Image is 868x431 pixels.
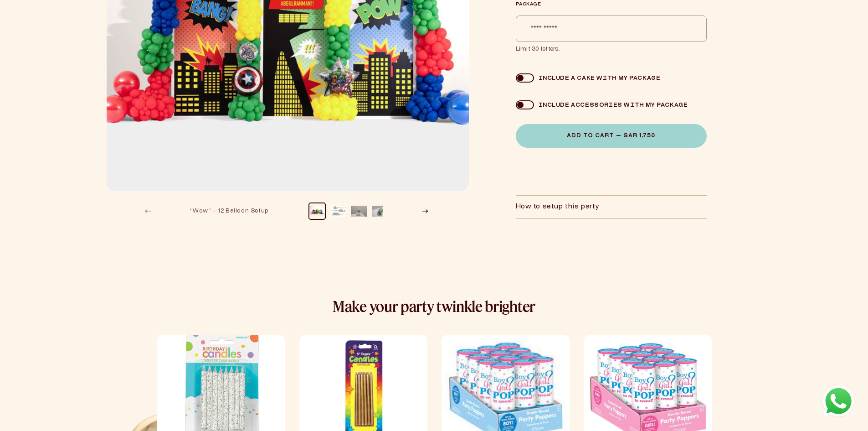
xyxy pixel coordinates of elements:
summary: How to setup this party [516,196,707,218]
div: Include a cake with my package [534,75,661,82]
button: Slide right [415,201,435,221]
div: “Wow” — 12 Balloon Setup [190,207,275,215]
h2: How to setup this party [516,203,600,211]
button: Load image 2 in gallery view [330,203,346,219]
button: Load image 4 in gallery view [372,203,388,219]
span: Add to Cart — SAR 1,750 [567,133,655,139]
button: Load image 6 in gallery view [309,203,325,219]
span: Limit 30 letters. [516,46,707,53]
button: Load image 3 in gallery view [351,203,367,219]
button: Slide left [138,201,158,221]
button: Add to Cart — SAR 1,750 [516,124,707,148]
h2: Make your party twinkle brighter [187,299,681,314]
div: Include accessories with my package [534,102,688,109]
